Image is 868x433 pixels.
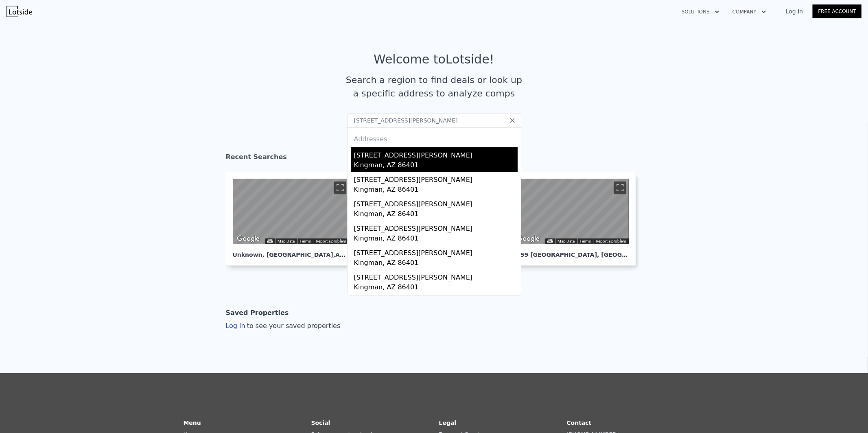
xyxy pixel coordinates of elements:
button: Toggle fullscreen view [614,182,626,194]
a: Open this area in Google Maps (opens a new window) [515,234,542,244]
div: Saved Properties [226,305,289,321]
div: Kingman, AZ 86401 [354,282,518,294]
img: Google [515,234,542,244]
div: Kingman, AZ 86401 [354,234,518,245]
a: Terms (opens in new tab) [580,239,591,243]
button: Toggle fullscreen view [334,182,346,194]
span: , AZ 86440 [333,251,366,258]
div: Kingman, AZ 86401 [354,209,518,221]
img: Google [235,234,262,244]
div: Unknown , [GEOGRAPHIC_DATA] [233,244,349,259]
button: Map Data [278,238,295,244]
a: Report a problem [596,239,627,243]
img: Lotside [7,6,32,17]
div: Kingman, AZ 86401 [354,258,518,269]
div: Street View [513,179,629,244]
input: Search an address or region... [347,113,521,128]
strong: Menu [184,420,201,426]
div: 1859 [GEOGRAPHIC_DATA] , [GEOGRAPHIC_DATA] [513,244,629,259]
button: Solutions [675,4,726,19]
a: Map 1859 [GEOGRAPHIC_DATA], [GEOGRAPHIC_DATA] [506,172,643,266]
strong: Contact [567,420,592,426]
button: Keyboard shortcuts [547,239,553,243]
div: Search a region to find deals or look up a specific address to analyze comps [343,73,525,100]
div: [STREET_ADDRESS][PERSON_NAME] [354,221,518,234]
div: Log in [226,321,341,331]
button: Map Data [558,238,575,244]
div: Map [233,179,349,244]
span: to see your saved properties [245,322,341,330]
div: [STREET_ADDRESS][PERSON_NAME] [354,294,518,307]
div: Welcome to Lotside ! [374,52,494,67]
div: [STREET_ADDRESS][PERSON_NAME] [354,269,518,282]
div: Kingman, AZ 86401 [354,185,518,196]
div: [STREET_ADDRESS][PERSON_NAME] [354,147,518,160]
div: Recent Searches [226,146,643,172]
div: [STREET_ADDRESS][PERSON_NAME] [354,196,518,209]
a: Log In [776,7,813,15]
div: Map [513,179,629,244]
div: Kingman, AZ 86401 [354,160,518,172]
div: Addresses [351,128,518,147]
button: Company [726,4,773,19]
a: Terms (opens in new tab) [300,239,311,243]
div: Street View [233,179,349,244]
a: Open this area in Google Maps (opens a new window) [235,234,262,244]
strong: Legal [439,420,457,426]
a: Report a problem [316,239,347,243]
a: Map Unknown, [GEOGRAPHIC_DATA],AZ 86440 [226,172,363,266]
a: Free Account [813,4,861,18]
button: Keyboard shortcuts [267,239,273,243]
div: [STREET_ADDRESS][PERSON_NAME] [354,172,518,185]
div: [STREET_ADDRESS][PERSON_NAME] [354,245,518,258]
strong: Social [311,420,330,426]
